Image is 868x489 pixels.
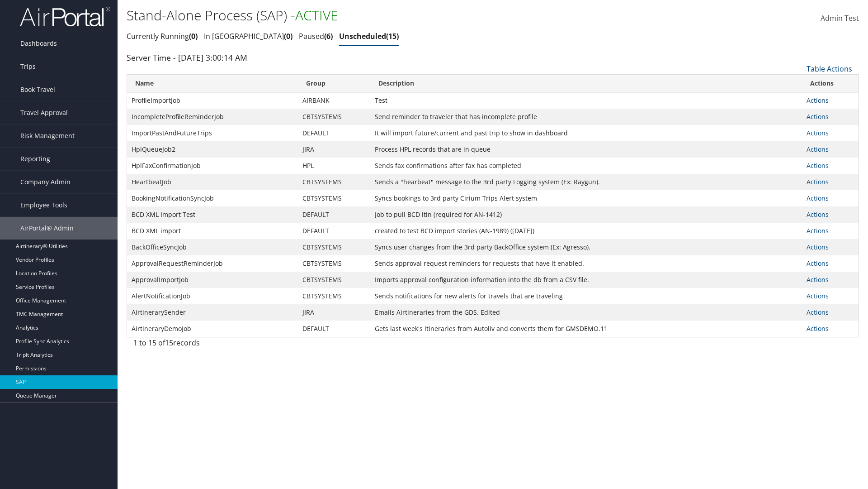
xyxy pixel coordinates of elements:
[807,243,829,251] a: Actions
[370,206,802,223] td: Job to pull BCD itin (required for AN-1412)
[807,324,829,333] a: Actions
[298,174,370,190] td: CBTSYSTEMS
[127,75,298,92] th: Name: activate to sort column ascending
[298,239,370,255] td: CBTSYSTEMS
[298,255,370,272] td: CBTSYSTEMS
[807,308,829,316] a: Actions
[807,96,829,105] a: Actions
[821,5,859,33] a: Admin Test
[127,158,298,174] td: HplFaxConfirmationJob
[127,321,298,337] td: AirtineraryDemoJob
[133,337,303,353] div: 1 to 15 of records
[807,292,829,300] a: Actions
[370,272,802,288] td: Imports approval configuration information into the db from a CSV file.
[127,6,615,25] h1: Stand-Alone Process (SAP) -
[370,125,802,141] td: It will import future/current and past trip to show in dashboard
[298,206,370,223] td: DEFAULT
[298,304,370,321] td: JIRA
[802,75,859,92] th: Actions
[204,31,292,41] a: In [GEOGRAPHIC_DATA]0
[127,125,298,141] td: ImportPastAndFutureTrips
[127,31,198,41] a: Currently Running0
[339,31,399,41] a: Unscheduled15
[370,141,802,158] td: Process HPL records that are in queue
[298,288,370,304] td: CBTSYSTEMS
[370,92,802,109] td: Test
[284,31,292,41] span: 0
[370,190,802,206] td: Syncs bookings to 3rd party Cirium Trips Alert system
[807,177,829,186] a: Actions
[127,174,298,190] td: HeartbeatJob
[165,338,173,348] span: 15
[127,255,298,272] td: ApprovalRequestReminderJob
[189,31,198,41] span: 0
[298,272,370,288] td: CBTSYSTEMS
[127,52,859,63] div: Server Time - [DATE] 3:00:14 AM
[298,125,370,141] td: DEFAULT
[20,55,36,78] span: Trips
[370,75,802,92] th: Description
[127,206,298,223] td: BCD XML Import Test
[299,31,333,41] a: Paused6
[807,129,829,137] a: Actions
[370,109,802,125] td: Send reminder to traveler that has incomplete profile
[370,321,802,337] td: Gets last week's itineraries from Autoliv and converts them for GMSDEMO.11
[20,101,68,124] span: Travel Approval
[20,217,74,240] span: AirPortal® Admin
[127,288,298,304] td: AlertNotificationJob
[807,145,829,153] a: Actions
[20,78,55,101] span: Book Travel
[20,32,57,55] span: Dashboards
[127,92,298,109] td: ProfileImportJob
[298,109,370,125] td: CBTSYSTEMS
[298,321,370,337] td: DEFAULT
[20,194,67,216] span: Employee Tools
[324,31,333,41] span: 6
[370,158,802,174] td: Sends fax confirmations after fax has completed
[127,239,298,255] td: BackOfficeSyncJob
[127,304,298,321] td: AirtinerarySender
[807,226,829,235] a: Actions
[807,275,829,284] a: Actions
[298,190,370,206] td: CBTSYSTEMS
[127,109,298,125] td: IncompleteProfileReminderJob
[807,161,829,170] a: Actions
[298,92,370,109] td: AIRBANK
[20,125,75,147] span: Risk Management
[807,112,829,121] a: Actions
[127,190,298,206] td: BookingNotificationSyncJob
[370,239,802,255] td: Syncs user changes from the 3rd party BackOffice system (Ex: Agresso).
[807,259,829,268] a: Actions
[295,6,338,24] span: ACTIVE
[127,141,298,158] td: HplQueueJob2
[127,272,298,288] td: ApprovalImportJob
[298,75,370,92] th: Group: activate to sort column ascending
[370,174,802,190] td: Sends a "hearbeat" message to the 3rd party Logging system (Ex: Raygun).
[20,171,71,193] span: Company Admin
[20,6,110,27] img: airportal-logo.png
[386,31,399,41] span: 15
[298,158,370,174] td: HPL
[807,210,829,219] a: Actions
[370,255,802,272] td: Sends approval request reminders for requests that have it enabled.
[370,223,802,239] td: created to test BCD import stories (AN-1989) ([DATE])
[807,64,852,74] a: Table Actions
[821,13,859,23] span: Admin Test
[370,288,802,304] td: Sends notifications for new alerts for travels that are traveling
[370,304,802,321] td: Emails Airtineraries from the GDS. Edited
[20,148,50,170] span: Reporting
[298,141,370,158] td: JIRA
[807,194,829,202] a: Actions
[298,223,370,239] td: DEFAULT
[127,223,298,239] td: BCD XML import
